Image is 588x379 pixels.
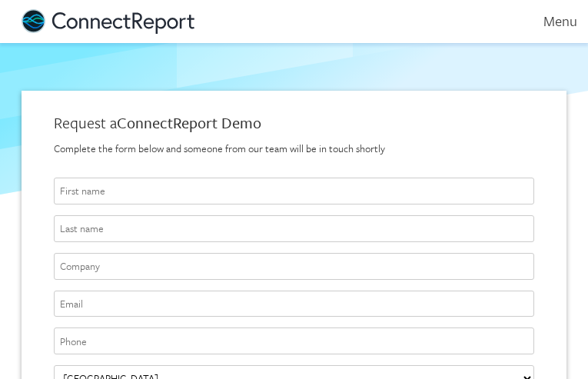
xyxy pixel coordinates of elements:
input: Company [54,253,534,280]
div: Menu [523,12,577,30]
input: Email [54,291,534,317]
div: Request a [54,112,534,134]
div: Complete the form below and someone from our team will be in touch shortly [54,141,534,156]
input: Phone [54,327,534,354]
input: Last name [54,215,534,242]
input: First name [54,178,534,204]
span: ConnectReport Demo [117,111,261,134]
